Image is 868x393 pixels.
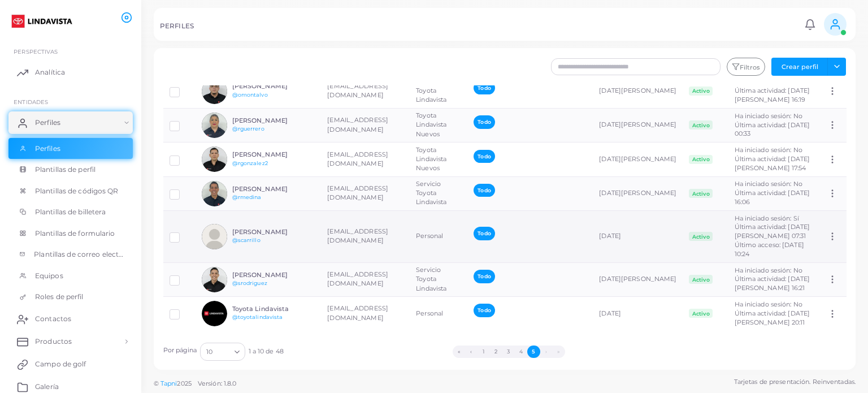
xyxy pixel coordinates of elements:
font: Todo [478,187,491,193]
font: Ha iniciado sesión: No [735,300,802,308]
font: Todo [478,119,491,125]
font: Toyota Lindavista Nuevos [416,146,446,172]
font: © [154,379,159,387]
font: 2025 [177,379,191,387]
font: Activo [692,234,710,240]
font: Personal [416,309,443,317]
font: [EMAIL_ADDRESS][DOMAIN_NAME] [327,82,388,99]
font: Último acceso: [DATE] 10:24 [735,241,804,258]
font: Filtros [740,63,760,71]
font: Activo [692,191,710,197]
font: [PERSON_NAME] [232,150,288,158]
font: @scarrillo [232,237,261,243]
font: Analítica [35,68,65,76]
font: [DATE] [599,309,621,317]
font: [DATE][PERSON_NAME] [599,87,676,94]
font: Ha iniciado sesión: No [735,180,802,188]
font: Activo [692,156,710,162]
font: Roles de perfil [35,292,84,301]
font: Versión: 1.8.0 [198,379,237,387]
font: Todo [478,153,491,159]
font: PERSPECTIVAS [14,48,58,55]
font: Última actividad: [DATE] 00:33 [735,121,810,138]
button: Go to page 2 [490,346,502,358]
font: 1 a 10 de 48 [249,347,284,355]
font: Perfiles [35,118,60,127]
font: Todo [478,85,491,91]
font: [EMAIL_ADDRESS][DOMAIN_NAME] [327,150,388,167]
a: Plantillas de códigos QR [8,180,133,202]
a: @rguerrero [232,126,264,132]
font: Toyota Lindavista Nuevos [416,111,446,137]
img: avatar [202,146,227,172]
font: Equipos [35,271,63,280]
a: Equipos [8,265,133,287]
font: @omontalvo [232,92,268,98]
div: Buscar opción [200,343,245,361]
font: Toyota Lindavista [232,305,289,313]
button: Go to page 3 [502,346,515,358]
button: Go to first page [453,346,465,358]
font: Ha iniciado sesión: Sí [735,214,799,222]
font: [PERSON_NAME] [232,228,288,236]
font: Última actividad: [DATE][PERSON_NAME] 16:19 [735,87,810,103]
font: Última actividad: [DATE][PERSON_NAME] 17:54 [735,155,810,172]
a: @rgonzalez2 [232,160,268,166]
font: Activo [692,88,710,94]
a: Campo de golf [8,353,133,375]
a: Plantillas de formulario [8,223,133,244]
font: Última actividad: [DATE][PERSON_NAME] 07:31 [735,223,810,240]
font: Ha iniciado sesión: No [735,146,802,154]
font: Plantillas de billetera [35,208,106,216]
font: [PERSON_NAME] [232,82,288,90]
font: Plantillas de códigos QR [35,187,119,195]
font: Activo [692,277,710,283]
button: Ir a la página 1 [478,346,490,358]
font: Plantillas de formulario [35,229,115,237]
button: Crear perfil [771,58,828,76]
font: [EMAIL_ADDRESS][DOMAIN_NAME] [327,305,388,322]
font: Servicio Toyota Lindavista [416,77,446,103]
font: 1 [483,348,484,355]
font: Última actividad: [DATE] 16:06 [735,189,810,206]
button: Go to page 5 [527,346,540,358]
font: [DATE][PERSON_NAME] [599,155,676,163]
a: Plantillas de perfil [8,159,133,180]
font: Plantillas de correo electrónico [34,250,141,258]
a: Contactos [8,308,133,330]
font: Servicio Toyota Lindavista [416,180,446,206]
a: @srodriguez [232,280,267,286]
font: Todo [478,273,491,279]
font: Servicio Toyota Lindavista [416,266,446,292]
a: Tapni [160,379,177,387]
img: avatar [202,267,227,292]
font: Última actividad: [DATE][PERSON_NAME] 20:11 [735,309,810,326]
font: [DATE][PERSON_NAME] [599,275,676,283]
font: Por página [163,346,197,354]
img: avatar [202,113,227,138]
font: Todo [478,230,491,236]
font: Plantillas de perfil [35,165,96,174]
font: [DATE][PERSON_NAME] [599,121,676,129]
font: [DATE] [599,232,621,240]
font: [EMAIL_ADDRESS][DOMAIN_NAME] [327,184,388,201]
a: @toyotalindavista [232,314,283,320]
font: Ha iniciado sesión: No [735,112,802,120]
font: Crear perfil [782,63,818,71]
font: ENTIDADES [14,98,48,105]
font: [DATE][PERSON_NAME] [599,189,676,197]
font: Tarjetas de presentación. Reinventadas. [734,378,856,386]
font: Activo [692,122,710,128]
font: Perfiles [35,144,60,153]
input: Buscar opción [214,346,230,358]
img: logo [10,11,73,32]
font: Contactos [35,314,71,323]
img: avatar [202,181,227,206]
a: Perfiles [8,138,133,159]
